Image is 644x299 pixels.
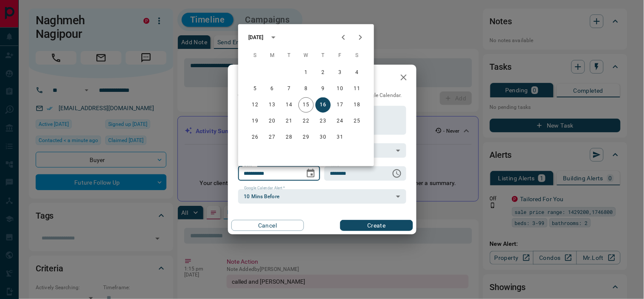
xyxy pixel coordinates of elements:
[332,65,348,80] button: 3
[315,47,331,64] span: Thursday
[298,81,314,97] button: 8
[352,29,369,46] button: Next month
[315,65,331,80] button: 2
[247,97,263,113] button: 12
[298,65,314,80] button: 1
[332,130,348,145] button: 31
[332,97,348,113] button: 17
[264,47,280,64] span: Monday
[247,81,263,97] button: 5
[281,114,297,129] button: 21
[349,47,365,64] span: Saturday
[281,81,297,97] button: 7
[247,114,263,129] button: 19
[332,81,348,97] button: 10
[332,47,348,64] span: Friday
[238,189,406,204] div: 10 Mins Before
[231,220,304,231] button: Cancel
[349,65,365,80] button: 4
[247,130,263,145] button: 26
[264,130,280,145] button: 27
[315,97,331,113] button: 16
[244,185,285,191] label: Google Calendar Alert
[349,114,365,129] button: 25
[302,165,319,182] button: Choose date, selected date is Oct 16, 2025
[298,114,314,129] button: 22
[340,220,413,231] button: Create
[315,114,331,129] button: 23
[228,65,286,92] h2: New Task
[298,47,314,64] span: Wednesday
[315,130,331,145] button: 30
[266,30,281,45] button: calendar view is open, switch to year view
[335,29,352,46] button: Previous month
[332,114,348,129] button: 24
[349,81,365,97] button: 11
[281,130,297,145] button: 28
[244,162,255,168] label: Date
[264,114,280,129] button: 20
[298,97,314,113] button: 15
[315,81,331,97] button: 9
[330,162,341,168] label: Time
[264,97,280,113] button: 13
[349,97,365,113] button: 18
[248,34,264,41] div: [DATE]
[281,97,297,113] button: 14
[264,81,280,97] button: 6
[388,165,405,182] button: Choose time, selected time is 6:00 AM
[247,47,263,64] span: Sunday
[298,130,314,145] button: 29
[281,47,297,64] span: Tuesday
